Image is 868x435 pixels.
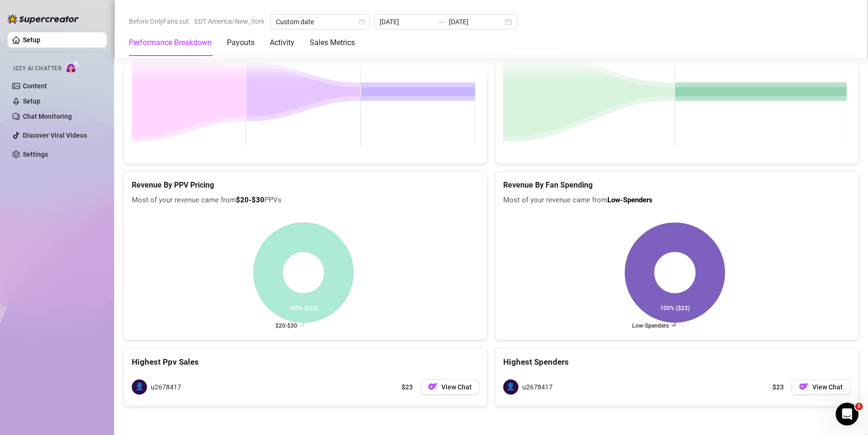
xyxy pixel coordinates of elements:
[791,379,850,395] button: OFView Chat
[449,17,503,27] input: End date
[132,379,147,395] span: 👤
[132,180,479,191] h5: Revenue By PPV Pricing
[503,180,851,191] h5: Revenue By Fan Spending
[23,151,48,158] a: Settings
[8,14,79,24] img: logo-BBDzfeDw.svg
[359,19,365,25] span: calendar
[632,322,669,329] text: Low-Spenders
[23,97,40,105] a: Setup
[607,196,653,204] b: Low-Spenders
[441,383,472,391] span: View Chat
[132,195,479,206] span: Most of your revenue came from PPVs
[23,132,87,139] a: Discover Viral Videos
[236,196,264,204] b: $20-$30
[23,82,47,90] a: Content
[380,17,434,27] input: Start date
[275,322,297,329] text: $20-$30
[503,379,518,395] span: 👤
[812,383,843,391] span: View Chat
[799,382,809,391] img: OF
[270,37,294,48] div: Activity
[438,18,445,26] span: to
[836,403,858,426] iframe: Intercom live chat
[503,356,851,369] div: Highest Spenders
[129,14,189,28] span: Before OnlyFans cut
[195,14,264,28] span: EDT America/New_York
[522,382,553,392] span: u2678417
[151,382,181,392] span: u2678417
[129,37,212,48] div: Performance Breakdown
[401,382,413,392] span: $23
[276,15,364,29] span: Custom date
[428,382,438,391] img: OF
[438,18,445,26] span: swap-right
[65,60,80,74] img: AI Chatter
[855,403,863,410] span: 1
[772,382,784,392] span: $23
[132,356,479,369] div: Highest Ppv Sales
[503,195,851,206] span: Most of your revenue came from
[227,37,254,48] div: Payouts
[13,64,61,73] span: Izzy AI Chatter
[420,379,479,395] button: OFView Chat
[310,37,355,48] div: Sales Metrics
[23,113,72,120] a: Chat Monitoring
[23,36,40,44] a: Setup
